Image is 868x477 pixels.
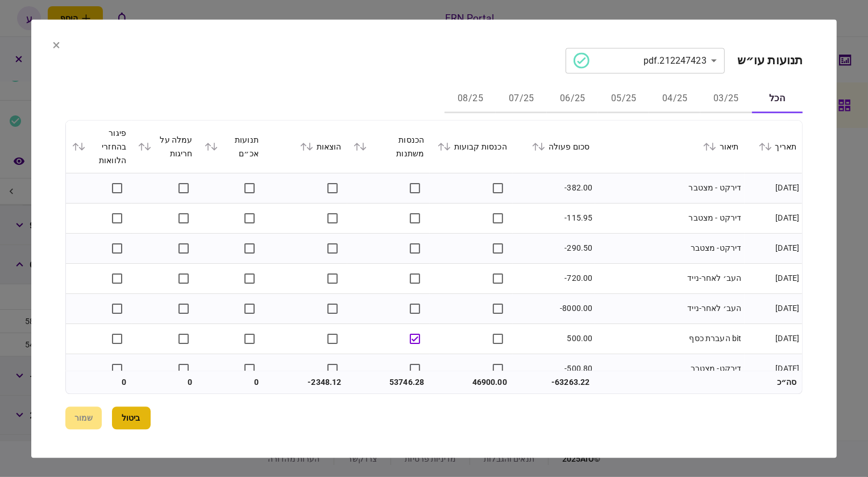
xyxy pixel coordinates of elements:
td: דירקט - מצטבר [595,173,744,204]
td: 46900.00 [430,371,513,393]
td: 500.00 [513,324,596,354]
td: -382.00 [513,173,596,204]
td: העב׳ לאחר-נייד [595,264,744,294]
td: 0 [198,371,264,393]
div: הכנסות קבועות [435,140,507,154]
td: [DATE] [745,294,803,324]
td: -2348.12 [264,371,347,393]
td: -8000.00 [513,294,596,324]
td: [DATE] [745,234,803,264]
td: -63263.22 [513,371,596,393]
button: 06/25 [547,86,598,113]
h2: תנועות עו״ש [737,53,803,68]
button: ביטול [112,407,151,429]
td: [DATE] [745,204,803,234]
div: תיאור [601,140,738,154]
td: -720.00 [513,264,596,294]
td: -500.80 [513,354,596,384]
button: 03/25 [700,86,751,113]
td: סה״כ [745,371,803,393]
td: [DATE] [745,264,803,294]
td: 0 [66,371,132,393]
td: -115.95 [513,204,596,234]
button: 05/25 [598,86,649,113]
div: סכום פעולה [518,140,590,154]
div: הכנסות משתנות [353,133,425,160]
div: תנועות אכ״ם [204,133,259,160]
div: 212247423.pdf [574,52,707,68]
td: -290.50 [513,234,596,264]
div: פיגור בהחזרי הלוואות [72,126,127,167]
div: תאריך [750,140,797,154]
button: 08/25 [445,86,496,113]
div: הוצאות [270,140,342,154]
td: דירקט- מצטבר [595,354,744,384]
td: [DATE] [745,173,803,204]
button: 07/25 [496,86,547,113]
td: 53746.28 [347,371,430,393]
td: [DATE] [745,354,803,384]
td: bit העברת כסף [595,324,744,354]
td: [DATE] [745,324,803,354]
div: עמלה על חריגות [138,133,192,160]
td: 0 [132,371,198,393]
td: העב׳ לאחר-נייד [595,294,744,324]
td: דירקט- מצטבר [595,234,744,264]
td: דירקט - מצטבר [595,204,744,234]
button: 04/25 [649,86,700,113]
button: הכל [751,86,803,113]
